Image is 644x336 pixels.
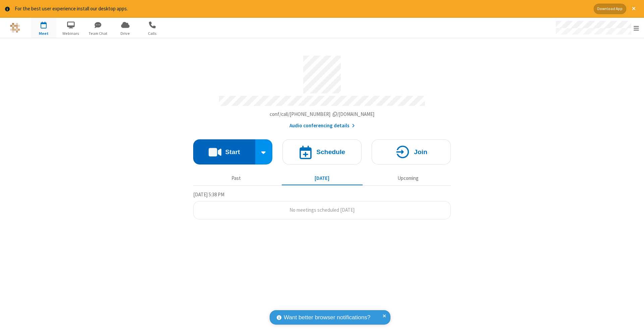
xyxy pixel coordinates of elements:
button: [DATE] [282,172,363,185]
span: Want better browser notifications? [284,313,370,322]
div: Start conference options [255,139,273,164]
button: Close alert [629,4,639,14]
h4: Schedule [316,149,345,155]
button: Schedule [282,139,362,164]
span: Drive [113,30,138,37]
span: Webinars [58,30,84,37]
button: Join [372,139,451,164]
img: QA Selenium DO NOT DELETE OR CHANGE [10,23,20,33]
span: Team Chat [86,30,111,37]
button: Logo [2,18,28,38]
button: Start [193,139,255,164]
span: [DATE] 5:38 PM [193,191,224,198]
button: Copy my meeting room linkCopy my meeting room link [270,111,375,118]
span: Copy my meeting room link [270,111,375,117]
button: Download App [594,4,626,14]
button: Audio conferencing details [289,122,355,130]
section: Account details [193,51,451,129]
div: For the best user experience install our desktop apps. [15,5,589,13]
div: Open menu [549,18,644,38]
button: Upcoming [368,172,448,185]
h4: Join [414,149,427,155]
section: Today's Meetings [193,191,451,219]
button: Past [196,172,277,185]
span: Calls [140,30,165,37]
span: Meet [31,30,56,37]
h4: Start [225,149,240,155]
span: No meetings scheduled [DATE] [289,207,355,213]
